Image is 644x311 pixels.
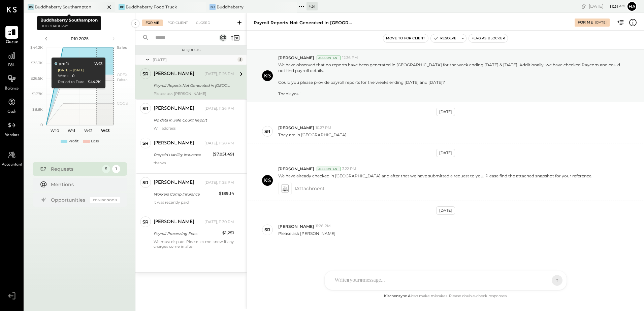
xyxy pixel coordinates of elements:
[88,79,100,85] div: $44.2K
[626,1,637,12] button: Ha
[0,72,23,92] a: Balance
[51,166,99,172] div: Requests
[40,24,98,29] p: Buddhaberry
[217,4,244,10] div: Buddhaberry
[119,4,125,10] div: BF
[5,132,19,138] span: Vendors
[154,161,234,170] div: thanks
[294,182,325,195] span: 1 Attachment
[431,34,459,42] button: Resolve
[154,117,232,124] div: No data in Safe Count Report
[142,20,163,26] div: For Me
[35,4,91,10] div: Buddhaberry Southampton
[317,167,341,171] div: Accountant
[68,128,75,133] text: W41
[51,36,108,41] div: P10 2025
[32,107,43,112] text: $8.8K
[31,76,43,81] text: $26.5K
[154,219,194,226] div: [PERSON_NAME]
[126,4,177,10] div: Buddhaberry Food Truck
[264,128,270,135] div: SR
[264,227,270,233] div: SR
[117,77,128,82] text: Occu...
[50,128,59,133] text: W40
[164,20,191,26] div: For Client
[54,61,69,67] div: profit
[254,20,355,26] div: Payroll Reports Not Generated in [GEOGRAPHIC_DATA].
[51,181,117,188] div: Mentions
[213,151,234,158] div: ($7,051.49)
[154,71,194,77] div: [PERSON_NAME]
[142,71,149,77] div: SR
[117,72,128,77] text: OPEX
[72,73,74,79] div: 0
[0,49,23,69] a: P&L
[7,109,16,115] span: Cash
[5,86,19,92] span: Balance
[102,165,110,173] div: 5
[436,149,455,157] div: [DATE]
[68,139,78,144] div: Profit
[278,173,592,179] p: We have already checked in [GEOGRAPHIC_DATA] and after that we have submitted a request to you. P...
[154,151,211,158] div: Prepaid Liability Insurance
[278,231,335,236] p: Please ask [PERSON_NAME]
[154,105,194,112] div: [PERSON_NAME]
[8,63,16,69] span: P&L
[204,106,234,111] div: [DATE], 11:26 PM
[154,200,234,209] div: It was recently paid
[90,197,120,203] div: Coming Soon
[153,57,236,63] div: [DATE]
[436,206,455,215] div: [DATE]
[58,68,84,73] div: [DATE] - [DATE]
[154,239,234,249] div: We must dispute. Please let me know if any charges come in after
[31,61,43,65] text: $35.3K
[101,128,109,133] text: W43
[278,132,347,138] p: They are in [GEOGRAPHIC_DATA]
[436,108,455,116] div: [DATE]
[139,48,243,53] div: Requests
[112,165,120,173] div: 1
[154,191,217,198] div: Workers Comp Insurance
[317,56,341,60] div: Accountant
[316,223,331,229] span: 11:26 PM
[222,230,234,236] div: $1,251
[40,18,98,23] b: Buddhaberry Southampton
[278,125,314,131] span: [PERSON_NAME]
[278,166,314,172] span: [PERSON_NAME]
[469,34,508,42] button: Flag as Blocker
[278,62,621,97] p: We have observed that no reports have been generated in [GEOGRAPHIC_DATA] for the week ending [DA...
[0,148,23,168] a: Accountant
[6,39,18,45] span: Queue
[40,123,43,127] text: 0
[154,91,234,96] div: Please ask [PERSON_NAME]
[0,26,23,45] a: Queue
[193,20,214,26] div: Closed
[383,34,428,42] button: Move to for client
[142,219,149,225] div: SR
[578,20,593,25] div: For Me
[142,179,149,186] div: SR
[117,101,128,106] text: COGS
[142,105,149,112] div: SR
[0,96,23,115] a: Cash
[154,140,194,147] div: [PERSON_NAME]
[278,55,314,61] span: [PERSON_NAME]
[58,73,68,79] div: Week
[219,190,234,197] div: $189.14
[58,79,84,85] div: Period to Date
[0,119,23,138] a: Vendors
[32,92,43,96] text: $17.7K
[204,219,234,225] div: [DATE], 11:30 PM
[142,140,149,146] div: SR
[204,141,234,146] div: [DATE], 11:28 PM
[210,4,216,10] div: Bu
[154,126,234,131] div: Will address
[154,82,232,89] div: Payroll Reports Not Generated in [GEOGRAPHIC_DATA].
[278,223,314,229] span: [PERSON_NAME]
[2,162,22,168] span: Accountant
[84,128,92,133] text: W42
[595,20,607,25] div: [DATE]
[580,3,587,10] div: copy link
[204,71,234,77] div: [DATE], 11:26 PM
[307,2,318,10] div: + 31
